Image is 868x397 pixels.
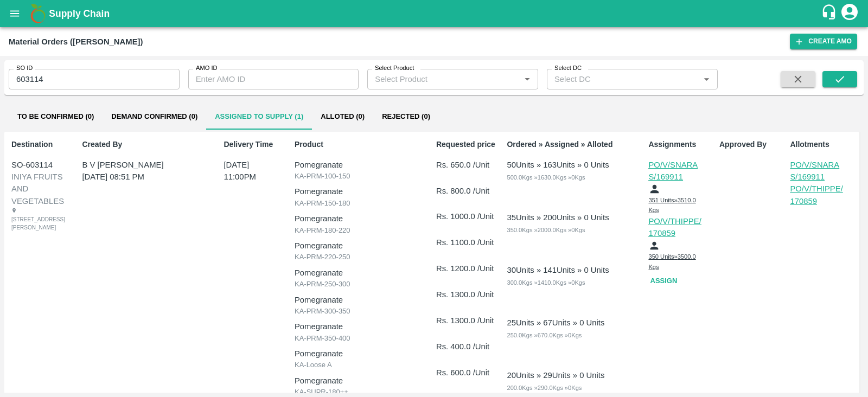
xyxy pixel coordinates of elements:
button: Demand Confirmed (0) [103,104,206,130]
span: 500.0 Kgs » 1630.0 Kgs » 0 Kgs [507,174,585,181]
input: Enter SO ID [9,69,180,89]
input: Select DC [550,72,682,86]
p: [DATE] 08:51 PM [82,171,206,183]
div: 50 Units » 163 Units » 0 Units [507,159,609,171]
p: Pomegranate [295,185,432,197]
p: Rs. 400.0 /Unit [436,341,502,353]
div: [STREET_ADDRESS][PERSON_NAME] [11,207,50,232]
div: account of current user [840,2,859,25]
p: Product [295,139,432,150]
p: [DATE] 11:00PM [224,159,277,183]
div: customer-support [821,4,840,23]
div: INIYA FRUITS AND VEGETABLES [11,171,76,207]
p: KA-PRM-180-220 [295,225,432,236]
p: Rs. 1100.0 /Unit [436,236,502,248]
p: Pomegranate [295,375,432,387]
label: AMO ID [196,64,218,73]
div: 351 Units » 3510.0 Kgs [648,183,703,215]
span: 350.0 Kgs » 2000.0 Kgs » 0 Kgs [507,227,585,233]
span: 200.0 Kgs » 290.0 Kgs » 0 Kgs [507,385,582,391]
p: Allotments [790,139,856,150]
p: Pomegranate [295,321,432,332]
span: 300.0 Kgs » 1410.0 Kgs » 0 Kgs [507,279,585,286]
button: Rejected (0) [373,104,439,130]
img: logo [27,3,49,24]
button: To Be Confirmed (0) [9,104,103,130]
p: KA-PRM-100-150 [295,171,432,182]
p: PO/V/SNARAS/169911 [648,159,703,183]
button: Open [520,72,534,86]
p: KA-PRM-220-250 [295,252,432,262]
p: Pomegranate [295,294,432,306]
div: SO-603114 [11,159,76,171]
div: 25 Units » 67 Units » 0 Units [507,317,604,329]
p: Rs. 1300.0 /Unit [436,289,502,300]
p: Pomegranate [295,159,432,171]
p: Rs. 1200.0 /Unit [436,262,502,274]
label: Select DC [554,64,582,73]
p: Pomegranate [295,267,432,279]
button: Assigned to Supply (1) [206,104,312,130]
div: 350 Units » 3500.0 Kgs [648,240,703,272]
p: Destination [11,139,78,150]
p: Rs. 600.0 /Unit [436,367,502,379]
p: Created By [82,139,219,150]
p: Pomegranate [295,213,432,225]
label: Select Product [375,64,414,73]
button: Assign [648,272,683,291]
p: B V [PERSON_NAME] [82,159,206,171]
p: PO/V/THIPPE/170859 [648,215,703,240]
button: Open [699,72,713,86]
p: PO/V/THIPPE/170859 [790,183,844,207]
a: Supply Chain [49,6,821,21]
p: KA-Loose A [295,360,432,370]
p: Assignments [648,139,714,150]
label: SO ID [16,64,33,73]
p: Rs. 1300.0 /Unit [436,315,502,326]
button: Create AMO [790,34,857,49]
div: 20 Units » 29 Units » 0 Units [507,369,604,381]
p: Rs. 650.0 /Unit [436,159,502,171]
p: Rs. 800.0 /Unit [436,185,502,197]
p: Requested price [436,139,502,150]
div: 35 Units » 200 Units » 0 Units [507,212,609,223]
p: PO/V/SNARAS/169911 [790,159,844,183]
button: Alloted (0) [312,104,373,130]
p: Pomegranate [295,240,432,252]
p: KA-PRM-150-180 [295,198,432,209]
span: 250.0 Kgs » 670.0 Kgs » 0 Kgs [507,332,582,338]
p: Ordered » Assigned » Alloted [507,139,644,150]
b: Supply Chain [49,8,110,19]
p: Pomegranate [295,348,432,360]
div: Material Orders ([PERSON_NAME]) [9,35,143,49]
div: 30 Units » 141 Units » 0 Units [507,264,609,276]
p: Approved By [719,139,786,150]
p: Rs. 1000.0 /Unit [436,210,502,222]
button: open drawer [2,1,27,26]
p: KA-PRM-350-400 [295,333,432,344]
input: Enter AMO ID [188,69,359,89]
p: KA-PRM-250-300 [295,279,432,290]
input: Select Product [371,72,517,86]
p: Delivery Time [224,139,290,150]
p: KA-PRM-300-350 [295,306,432,317]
